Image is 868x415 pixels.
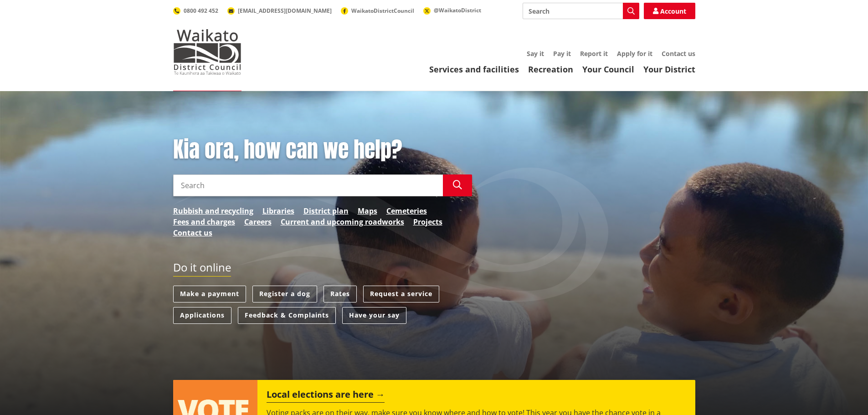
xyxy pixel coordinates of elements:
[238,7,332,15] span: [EMAIL_ADDRESS][DOMAIN_NAME]
[528,64,573,75] a: Recreation
[173,261,231,277] h2: Do it online
[173,307,231,324] a: Applications
[413,216,442,227] a: Projects
[184,7,218,15] span: 0800 492 452
[173,29,241,75] img: Waikato District Council - Te Kaunihera aa Takiwaa o Waikato
[662,49,695,58] a: Contact us
[553,49,571,58] a: Pay it
[173,286,246,302] a: Make a payment
[423,6,481,14] a: @WaikatoDistrict
[434,6,481,14] span: @WaikatoDistrict
[644,3,695,19] a: Account
[173,205,253,216] a: Rubbish and recycling
[527,49,544,58] a: Say it
[341,7,414,15] a: WaikatoDistrictCouncil
[238,307,336,324] a: Feedback & Complaints
[173,137,472,163] h1: Kia ora, how can we help?
[173,174,443,196] input: Search input
[358,205,377,216] a: Maps
[429,64,519,75] a: Services and facilities
[580,49,608,58] a: Report it
[617,49,652,58] a: Apply for it
[173,216,235,227] a: Fees and charges
[173,7,218,15] a: 0800 492 452
[386,205,427,216] a: Cemeteries
[363,286,439,302] a: Request a service
[227,7,332,15] a: [EMAIL_ADDRESS][DOMAIN_NAME]
[267,389,385,403] h2: Local elections are here
[244,216,272,227] a: Careers
[324,286,357,302] a: Rates
[252,286,317,302] a: Register a dog
[303,205,349,216] a: District plan
[173,227,212,238] a: Contact us
[342,307,406,324] a: Have your say
[643,64,695,75] a: Your District
[582,64,634,75] a: Your Council
[262,205,294,216] a: Libraries
[351,7,414,15] span: WaikatoDistrictCouncil
[281,216,404,227] a: Current and upcoming roadworks
[523,3,639,19] input: Search input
